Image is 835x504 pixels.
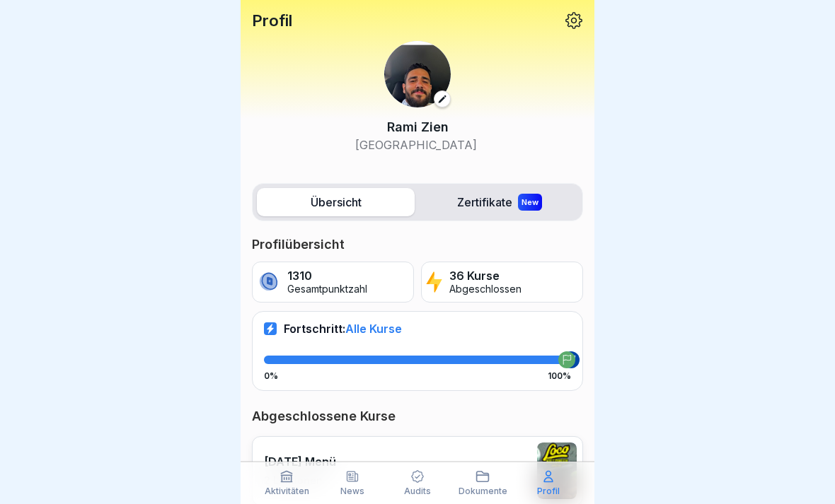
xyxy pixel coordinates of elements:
img: tuffdpty6lyagsdz77hga43y.png [384,41,451,107]
img: ec5nih0dud1r891humttpyeb.png [537,443,577,499]
p: News [340,486,364,496]
img: coin.svg [257,270,280,294]
span: Alle Kurse [345,322,402,336]
div: New [518,194,542,211]
p: Fortschritt: [284,322,402,336]
p: Profil [252,11,292,30]
p: Rami Zien [355,117,480,136]
p: Abgeschlossene Kurse [252,408,583,425]
p: Gesamtpunktzahl [287,283,367,295]
p: [GEOGRAPHIC_DATA] [355,136,480,153]
p: 0% [264,371,278,381]
p: Aktivitäten [265,486,309,496]
p: Profil [537,486,560,496]
p: 36 Kurse [449,269,522,283]
p: 100% [548,371,571,381]
p: [DATE] Menü [264,455,336,469]
label: Übersicht [257,188,415,216]
p: Abgeschlossen [449,283,522,295]
p: 1310 [287,269,367,283]
p: Audits [404,486,431,496]
p: Profilübersicht [252,236,583,253]
p: Dokumente [459,486,507,496]
label: Zertifikate [420,188,578,216]
img: lightning.svg [426,270,442,294]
